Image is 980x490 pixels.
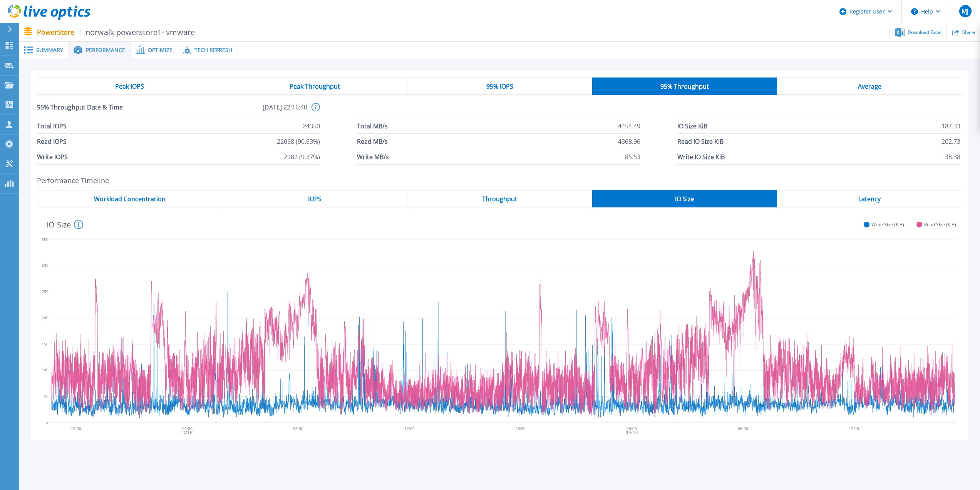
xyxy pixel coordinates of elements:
span: IOPS [308,196,322,202]
text: [DATE] [182,430,194,435]
text: 12:00 [850,426,860,431]
span: 4368.96 [618,134,640,149]
span: Read MB/s [357,134,388,149]
span: 2282 (9.37%) [284,149,320,164]
span: MJ [962,8,968,14]
span: 85.53 [625,149,640,164]
text: 200 [42,315,49,320]
span: 187.33 [941,118,960,133]
span: 38.38 [945,149,960,164]
text: 06:00 [294,426,304,431]
text: 300 [42,263,49,268]
span: [DATE] 22:16:40 [172,103,307,118]
span: Workload Concentration [94,196,166,202]
text: 250 [42,289,49,294]
text: 18:00 [71,426,82,431]
span: Write IO Size KiB [677,149,725,164]
text: 350 [42,237,49,242]
span: Write MB/s [357,149,389,164]
span: IO Size [675,196,694,202]
text: [DATE] [627,430,638,435]
text: 18:00 [516,426,526,431]
span: 95% IOPS [486,83,513,89]
text: 06:00 [739,426,749,431]
span: Optimize [148,47,173,53]
span: 202.73 [941,134,960,149]
span: Share [962,30,975,35]
span: 22068 (90.63%) [277,134,320,149]
h2: Performance Timeline [37,177,962,185]
span: Latency [858,196,881,202]
span: Peak Throughput [290,83,340,89]
span: Average [858,83,881,89]
text: 00:00 [627,426,638,431]
text: 0 [46,419,49,425]
span: 4454.49 [618,118,640,133]
text: 100 [42,367,49,373]
span: 95% Throughput Date & Time [37,103,172,118]
span: Peak IOPS [115,83,144,89]
span: Download Excel [908,30,941,35]
span: Summary [36,47,63,53]
span: 95% Throughput [660,83,709,89]
text: 50 [44,393,49,399]
span: Read IO Size KiB [677,134,724,149]
text: 12:00 [405,426,415,431]
span: Tech Refresh [194,47,232,53]
h4: IO Size [46,220,83,229]
span: Total MB/s [357,118,388,133]
span: Write Size (KiB) [871,222,904,227]
text: 150 [42,341,49,347]
span: Throughput [482,196,517,202]
span: Write IOPS [37,149,68,164]
p: PowerStore [37,28,195,37]
text: 00:00 [183,426,193,431]
span: Total IOPS [37,118,67,133]
span: Read IOPS [37,134,67,149]
span: Performance [86,47,125,53]
span: 24350 [303,118,320,133]
span: Read Size (KiB) [924,222,956,227]
span: IO Size KiB [677,118,707,133]
span: norwalk powerstore1- vmware [80,28,195,37]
